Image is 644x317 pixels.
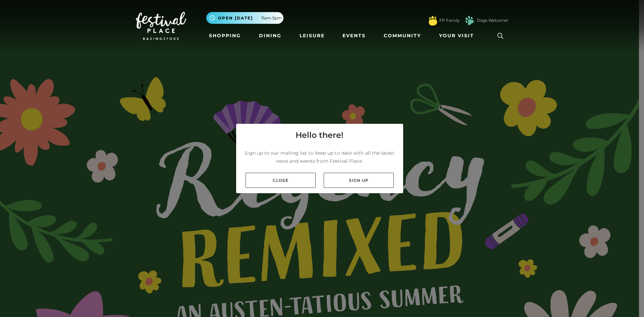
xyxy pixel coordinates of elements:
a: Close [246,173,316,188]
a: Dining [256,30,284,42]
a: Sign up [324,173,394,188]
a: Your Visit [436,30,480,42]
span: Open [DATE] [218,15,253,21]
a: Dogs Welcome! [477,17,508,23]
h4: Hello there! [296,129,343,141]
button: Open [DATE] 11am-5pm [206,12,283,24]
a: Community [381,30,424,42]
a: Events [340,30,368,42]
p: Sign up to our mailing list to keep up to date with all the latest news and events from Festival ... [241,149,398,165]
span: 11am-5pm [261,15,282,21]
span: Your Visit [439,32,474,39]
a: FP Family [439,17,460,23]
a: Leisure [297,30,327,42]
img: Festival Place Logo [136,12,186,40]
a: Shopping [206,30,244,42]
